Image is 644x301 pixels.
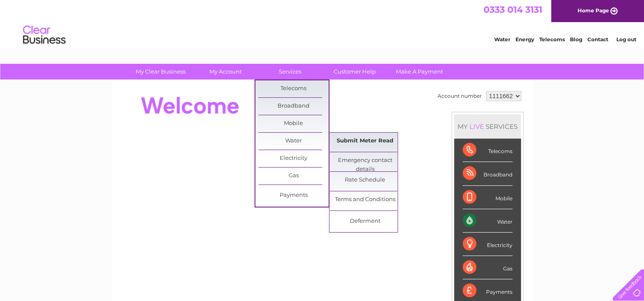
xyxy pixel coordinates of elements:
[435,89,484,103] td: Account number
[121,5,524,41] div: Clear Business is a trading name of Verastar Limited (registered in [GEOGRAPHIC_DATA] No. 3667643...
[258,168,329,185] a: Gas
[484,4,542,15] a: 0333 014 3131
[463,139,512,162] div: Telecoms
[587,36,608,43] a: Contact
[463,233,512,256] div: Electricity
[454,114,521,139] div: MY SERVICES
[570,36,582,43] a: Blog
[330,213,400,230] a: Deferment
[463,256,512,279] div: Gas
[515,36,534,43] a: Energy
[463,186,512,209] div: Mobile
[126,64,196,80] a: My Clear Business
[330,133,400,150] a: Submit Meter Read
[258,115,329,132] a: Mobile
[258,187,329,204] a: Payments
[320,64,390,80] a: Customer Help
[258,80,329,97] a: Telecoms
[190,64,260,80] a: My Account
[384,64,455,80] a: Make A Payment
[539,36,565,43] a: Telecoms
[255,64,325,80] a: Services
[463,209,512,233] div: Water
[463,162,512,185] div: Broadband
[258,98,329,115] a: Broadband
[330,172,400,189] a: Rate Schedule
[494,36,510,43] a: Water
[330,191,400,208] a: Terms and Conditions
[258,150,329,167] a: Electricity
[468,122,486,131] div: LIVE
[330,152,400,169] a: Emergency contact details
[258,133,329,150] a: Water
[616,36,636,43] a: Log out
[23,22,66,48] img: logo.png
